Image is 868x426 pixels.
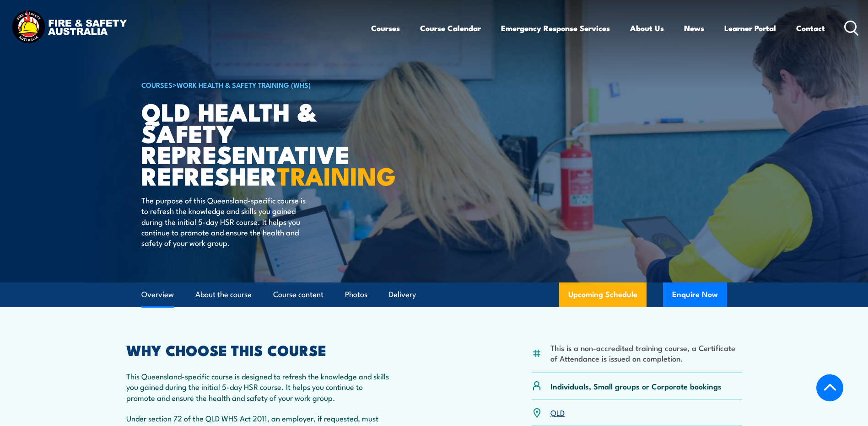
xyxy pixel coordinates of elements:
[141,79,367,90] h6: >
[177,80,311,90] a: Work Health & Safety Training (WHS)
[663,282,727,307] button: Enquire Now
[630,16,664,40] a: About Us
[141,101,367,186] h1: QLD Health & Safety Representative Refresher
[559,282,647,307] a: Upcoming Schedule
[550,342,742,364] li: This is a non-accredited training course, a Certificate of Attendance is issued on completion.
[550,407,565,418] a: QLD
[141,80,173,90] a: COURSES
[420,16,481,40] a: Course Calendar
[796,16,825,40] a: Contact
[684,16,704,40] a: News
[195,282,252,307] a: About the course
[273,282,323,307] a: Course content
[126,343,394,356] h2: WHY CHOOSE THIS COURSE
[389,282,416,307] a: Delivery
[277,156,396,194] strong: TRAINING
[141,282,174,307] a: Overview
[724,16,776,40] a: Learner Portal
[501,16,610,40] a: Emergency Response Services
[371,16,400,40] a: Courses
[550,381,722,391] p: Individuals, Small groups or Corporate bookings
[126,371,394,403] p: This Queensland-specific course is designed to refresh the knowledge and skills you gained during...
[345,282,367,307] a: Photos
[141,195,308,248] p: The purpose of this Queensland-specific course is to refresh the knowledge and skills you gained ...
